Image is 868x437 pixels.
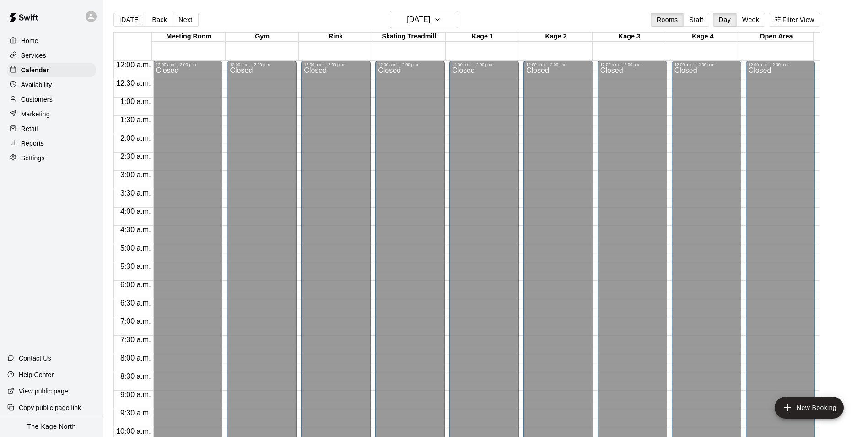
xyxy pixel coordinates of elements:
button: [DATE] [113,13,146,27]
div: Kage 1 [446,33,519,41]
span: 5:30 a.m. [118,262,153,270]
p: Reports [21,139,44,148]
span: 9:00 a.m. [118,391,153,399]
span: 8:30 a.m. [118,372,153,380]
div: 12:00 a.m. – 2:00 p.m. [452,62,516,67]
a: Settings [7,151,96,165]
span: 3:00 a.m. [118,171,153,179]
span: 8:00 a.m. [118,354,153,362]
p: Customers [21,95,53,104]
h6: [DATE] [407,13,430,26]
div: 12:00 a.m. – 2:00 p.m. [749,62,813,67]
a: Customers [7,93,96,106]
button: Day [713,13,737,27]
span: 5:00 a.m. [118,244,153,252]
div: Gym [226,33,299,41]
p: Contact Us [19,354,51,363]
p: Help Center [19,370,54,379]
span: 2:00 a.m. [118,134,153,142]
span: 6:00 a.m. [118,281,153,289]
div: 12:00 a.m. – 2:00 p.m. [378,62,442,67]
div: Meeting Room [152,33,225,41]
button: Next [173,13,198,27]
button: add [775,397,844,419]
a: Retail [7,122,96,136]
span: 4:00 a.m. [118,208,153,215]
p: Copy public page link [19,403,81,412]
p: Calendar [21,66,49,75]
p: Services [21,51,46,60]
span: 3:30 a.m. [118,189,153,197]
div: Kage 3 [593,33,666,41]
span: 7:00 a.m. [118,317,153,325]
div: 12:00 a.m. – 2:00 p.m. [230,62,294,67]
span: 12:30 a.m. [114,79,153,87]
span: 7:30 a.m. [118,336,153,344]
span: 1:00 a.m. [118,98,153,105]
div: Open Area [739,33,813,41]
button: [DATE] [390,11,458,28]
a: Reports [7,137,96,150]
button: Filter View [769,13,820,27]
a: Calendar [7,63,96,77]
div: 12:00 a.m. – 2:00 p.m. [156,62,220,67]
button: Rooms [651,13,684,27]
div: Kage 4 [666,33,739,41]
p: Marketing [21,109,50,119]
div: Rink [299,33,372,41]
div: 12:00 a.m. – 2:00 p.m. [600,62,664,67]
span: 1:30 a.m. [118,116,153,124]
div: Skating Treadmill [372,33,446,41]
div: 12:00 a.m. – 2:00 p.m. [674,62,739,67]
button: Week [736,13,765,27]
a: Home [7,34,96,48]
span: 10:00 a.m. [114,427,153,435]
div: Kage 2 [519,33,593,41]
p: Retail [21,124,38,133]
p: The Kage North [27,422,76,432]
span: 9:30 a.m. [118,409,153,417]
a: Availability [7,78,96,92]
p: Home [21,36,38,45]
span: 6:30 a.m. [118,299,153,307]
a: Services [7,49,96,62]
span: 4:30 a.m. [118,226,153,234]
button: Back [146,13,173,27]
button: Staff [683,13,709,27]
div: 12:00 a.m. – 2:00 p.m. [526,62,590,67]
p: View public page [19,387,68,396]
span: 12:00 a.m. [114,61,153,69]
div: 12:00 a.m. – 2:00 p.m. [304,62,368,67]
p: Availability [21,80,52,89]
a: Marketing [7,107,96,121]
p: Settings [21,153,45,163]
span: 2:30 a.m. [118,153,153,160]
